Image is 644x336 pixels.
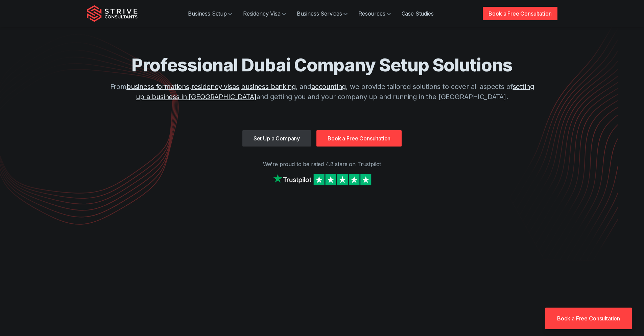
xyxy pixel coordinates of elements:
a: Book a Free Consultation [545,308,632,329]
a: Business Setup [183,7,238,20]
img: Strive on Trustpilot [271,172,373,187]
a: Book a Free Consultation [483,7,557,20]
a: Residency Visa [238,7,291,20]
a: accounting [311,83,346,91]
a: business banking [241,83,295,91]
p: From , , , and , we provide tailored solutions to cover all aspects of and getting you and your c... [106,82,539,102]
a: residency visas [191,83,239,91]
a: Case Studies [396,7,439,20]
a: Resources [353,7,396,20]
p: We're proud to be rated 4.8 stars on Trustpilot [87,160,557,168]
a: Business Services [291,7,353,20]
h1: Professional Dubai Company Setup Solutions [106,54,539,76]
a: Set Up a Company [242,130,311,147]
a: Book a Free Consultation [316,130,402,147]
a: business formations [126,83,189,91]
img: Strive Consultants [87,5,138,22]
